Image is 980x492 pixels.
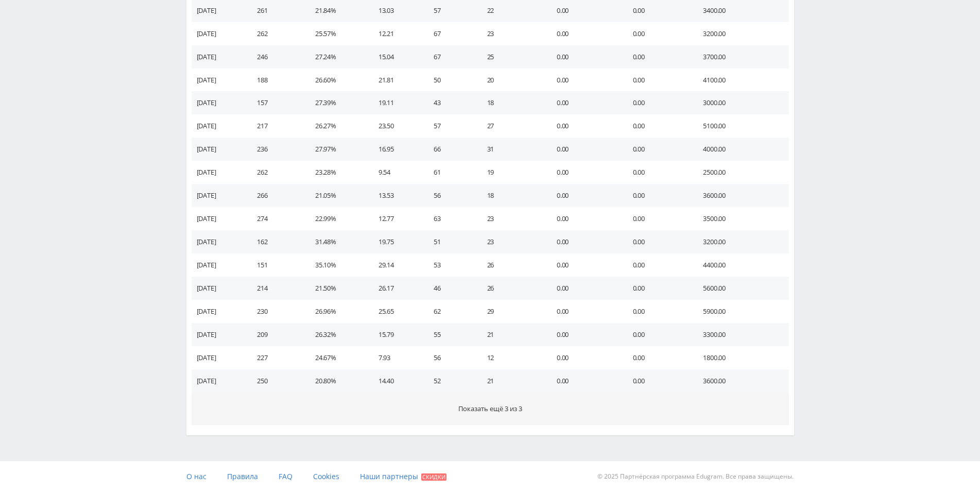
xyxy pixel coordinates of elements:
[279,471,293,481] span: FAQ
[368,346,423,369] td: 7.93
[623,161,693,184] td: 0.00
[477,138,546,161] td: 31
[546,91,623,114] td: 0.00
[192,253,247,277] td: [DATE]
[423,161,476,184] td: 61
[423,45,476,69] td: 67
[423,91,476,114] td: 43
[423,230,476,253] td: 51
[546,45,623,69] td: 0.00
[546,69,623,92] td: 0.00
[546,138,623,161] td: 0.00
[423,138,476,161] td: 66
[623,184,693,207] td: 0.00
[693,253,788,277] td: 4400.00
[192,346,247,369] td: [DATE]
[623,114,693,138] td: 0.00
[546,253,623,277] td: 0.00
[247,45,305,69] td: 246
[247,346,305,369] td: 227
[477,369,546,393] td: 21
[247,184,305,207] td: 266
[693,138,788,161] td: 4000.00
[423,369,476,393] td: 52
[477,230,546,253] td: 23
[192,114,247,138] td: [DATE]
[693,230,788,253] td: 3200.00
[623,253,693,277] td: 0.00
[546,323,623,346] td: 0.00
[305,184,368,207] td: 21.05%
[477,300,546,323] td: 29
[305,69,368,92] td: 26.60%
[421,473,446,481] span: Скидки
[546,161,623,184] td: 0.00
[623,230,693,253] td: 0.00
[305,369,368,393] td: 20.80%
[477,277,546,300] td: 26
[693,114,788,138] td: 5100.00
[227,471,258,481] span: Правила
[693,207,788,230] td: 3500.00
[368,138,423,161] td: 16.95
[247,230,305,253] td: 162
[192,323,247,346] td: [DATE]
[693,91,788,114] td: 3000.00
[423,22,476,45] td: 67
[423,346,476,369] td: 56
[192,369,247,393] td: [DATE]
[247,161,305,184] td: 262
[693,184,788,207] td: 3600.00
[192,300,247,323] td: [DATE]
[546,277,623,300] td: 0.00
[423,323,476,346] td: 55
[305,207,368,230] td: 22.99%
[368,230,423,253] td: 19.75
[546,114,623,138] td: 0.00
[693,323,788,346] td: 3300.00
[368,91,423,114] td: 19.11
[546,184,623,207] td: 0.00
[546,346,623,369] td: 0.00
[192,138,247,161] td: [DATE]
[623,346,693,369] td: 0.00
[305,91,368,114] td: 27.39%
[693,161,788,184] td: 2500.00
[368,300,423,323] td: 25.65
[477,22,546,45] td: 23
[623,300,693,323] td: 0.00
[546,22,623,45] td: 0.00
[192,45,247,69] td: [DATE]
[186,461,207,492] a: О нас
[693,369,788,393] td: 3600.00
[368,323,423,346] td: 15.79
[247,22,305,45] td: 262
[693,69,788,92] td: 4100.00
[305,230,368,253] td: 31.48%
[623,138,693,161] td: 0.00
[623,91,693,114] td: 0.00
[693,22,788,45] td: 3200.00
[368,184,423,207] td: 13.53
[623,22,693,45] td: 0.00
[227,461,258,492] a: Правила
[623,69,693,92] td: 0.00
[192,91,247,114] td: [DATE]
[477,184,546,207] td: 18
[693,45,788,69] td: 3700.00
[305,346,368,369] td: 24.67%
[368,369,423,393] td: 14.40
[247,323,305,346] td: 209
[423,69,476,92] td: 50
[546,230,623,253] td: 0.00
[192,69,247,92] td: [DATE]
[693,277,788,300] td: 5600.00
[623,323,693,346] td: 0.00
[477,161,546,184] td: 19
[247,253,305,277] td: 151
[623,369,693,393] td: 0.00
[192,161,247,184] td: [DATE]
[305,114,368,138] td: 26.27%
[423,253,476,277] td: 53
[477,45,546,69] td: 25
